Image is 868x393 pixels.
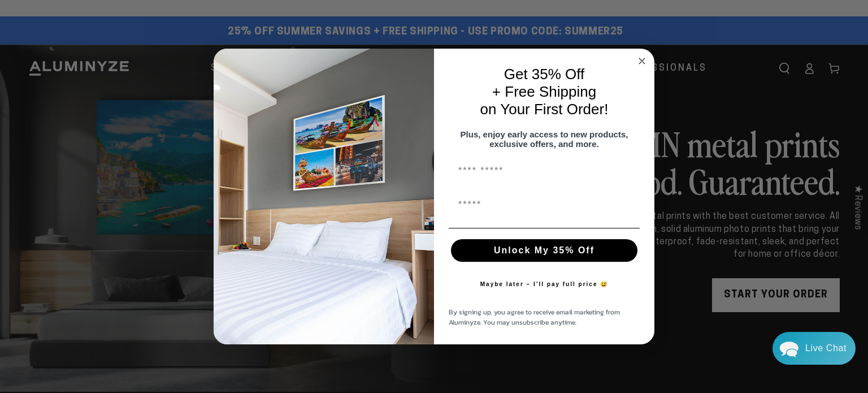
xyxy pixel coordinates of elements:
button: Unlock My 35% Off [451,239,637,262]
span: By signing up, you agree to receive email marketing from Aluminyze. You may unsubscribe anytime. [449,307,620,327]
button: Maybe later – I’ll pay full price 😅 [475,273,614,296]
span: Plus, enjoy early access to new products, exclusive offers, and more. [461,129,628,149]
span: + Free Shipping [492,83,596,100]
button: Close dialog [635,54,649,68]
img: underline [449,228,640,228]
div: Chat widget toggle [772,332,856,365]
img: 728e4f65-7e6c-44e2-b7d1-0292a396982f.jpeg [214,49,434,345]
span: Get 35% Off [504,66,585,83]
div: Contact Us Directly [805,332,847,365]
span: on Your First Order! [480,101,609,118]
